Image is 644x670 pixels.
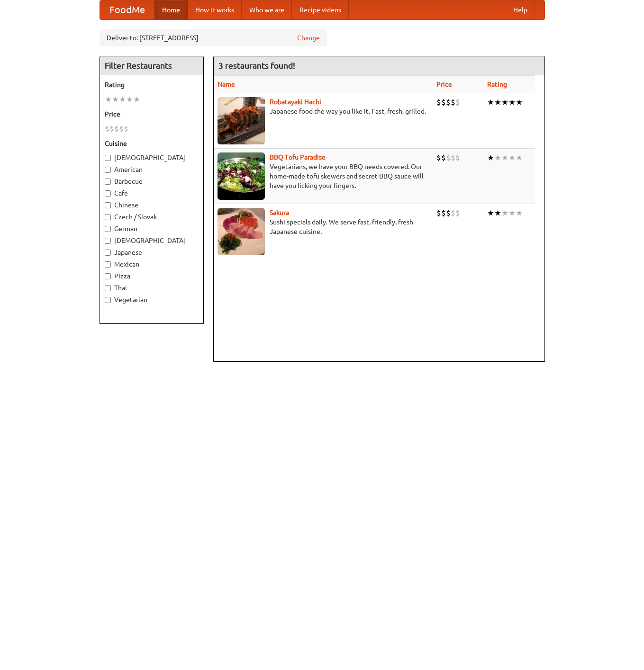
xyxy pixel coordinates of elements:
[105,212,199,222] label: Czech / Slovak
[105,226,111,232] input: German
[109,124,114,134] li: $
[292,0,349,19] a: Recipe videos
[105,139,199,148] h5: Cuisine
[105,259,199,269] label: Mexican
[508,152,516,163] li: ★
[218,208,265,255] img: sakura.jpg
[436,208,441,218] li: $
[105,80,199,89] h5: Rating
[188,0,242,19] a: How it works
[516,152,523,163] li: ★
[516,208,523,218] li: ★
[487,97,494,107] li: ★
[119,124,124,134] li: $
[494,208,501,218] li: ★
[487,152,494,163] li: ★
[487,208,494,218] li: ★
[436,80,452,88] a: Price
[105,167,111,173] input: American
[218,80,235,88] a: Name
[451,97,455,107] li: $
[105,224,199,233] label: German
[105,295,199,304] label: Vegetarian
[133,94,140,105] li: ★
[105,250,111,256] input: Japanese
[455,97,460,107] li: $
[270,209,289,216] a: Sakura
[119,94,126,105] li: ★
[506,0,535,19] a: Help
[441,152,446,163] li: $
[126,94,133,105] li: ★
[105,214,111,220] input: Czech / Slovak
[105,165,199,174] label: American
[446,152,451,163] li: $
[105,177,199,186] label: Barbecue
[501,152,508,163] li: ★
[105,188,199,198] label: Cafe
[105,153,199,162] label: [DEMOGRAPHIC_DATA]
[494,152,501,163] li: ★
[105,94,112,105] li: ★
[105,236,199,245] label: [DEMOGRAPHIC_DATA]
[105,297,111,303] input: Vegetarian
[105,273,111,279] input: Pizza
[105,155,111,161] input: [DEMOGRAPHIC_DATA]
[154,0,188,19] a: Home
[516,97,523,107] li: ★
[455,208,460,218] li: $
[100,0,154,19] a: FoodMe
[455,152,460,163] li: $
[446,97,451,107] li: $
[508,208,516,218] li: ★
[451,152,455,163] li: $
[501,208,508,218] li: ★
[105,283,199,293] label: Thai
[270,153,326,161] a: BBQ Tofu Paradise
[508,97,516,107] li: ★
[436,97,441,107] li: $
[105,200,199,210] label: Chinese
[218,107,429,116] p: Japanese food the way you like it. Fast, fresh, grilled.
[105,190,111,197] input: Cafe
[100,29,327,46] div: Deliver to: [STREET_ADDRESS]
[494,97,501,107] li: ★
[105,179,111,185] input: Barbecue
[501,97,508,107] li: ★
[218,162,429,190] p: Vegetarians, we have your BBQ needs covered. Our home-made tofu skewers and secret BBQ sauce will...
[105,124,109,134] li: $
[105,109,199,119] h5: Price
[218,97,265,144] img: robatayaki.jpg
[218,152,265,200] img: tofuparadise.jpg
[441,208,446,218] li: $
[487,80,507,88] a: Rating
[105,248,199,257] label: Japanese
[218,217,429,236] p: Sushi specials daily. We serve fast, friendly, fresh Japanese cuisine.
[112,94,119,105] li: ★
[270,98,321,106] a: Robatayaki Hachi
[218,61,295,70] ng-pluralize: 3 restaurants found!
[105,271,199,281] label: Pizza
[105,238,111,244] input: [DEMOGRAPHIC_DATA]
[100,56,203,75] h4: Filter Restaurants
[105,285,111,291] input: Thai
[242,0,292,19] a: Who we are
[441,97,446,107] li: $
[451,208,455,218] li: $
[297,33,320,43] a: Change
[114,124,119,134] li: $
[446,208,451,218] li: $
[105,261,111,268] input: Mexican
[436,152,441,163] li: $
[105,202,111,208] input: Chinese
[124,124,128,134] li: $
